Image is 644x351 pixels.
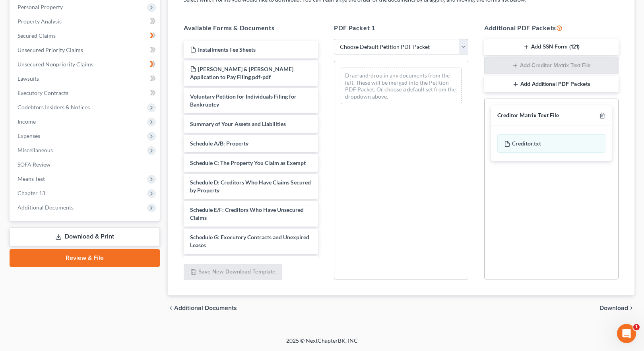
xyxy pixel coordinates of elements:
a: Download & Print [10,227,160,246]
div: Drag-and-drop in any documents from the left. These will be merged into the Petition PDF Packet. ... [341,68,462,104]
a: SOFA Review [11,157,160,172]
div: Creditor Matrix Text File [497,112,559,119]
a: Review & File [10,249,160,267]
button: Add SSN Form (121) [484,39,619,56]
span: Schedule E/F: Creditors Who Have Unsecured Claims [190,206,304,221]
div: 2025 © NextChapterBK, INC [95,337,549,351]
span: Schedule G: Executory Contracts and Unexpired Leases [190,234,309,248]
span: Expenses [17,132,40,139]
span: Unsecured Priority Claims [17,47,83,53]
button: Add Creditor Matrix Text File [484,57,619,74]
span: Download [599,305,628,311]
span: Executory Contracts [17,89,68,96]
button: Download chevron_right [599,305,634,311]
div: Creditor.txt [497,134,605,153]
span: Property Analysis [17,18,62,25]
span: Unsecured Nonpriority Claims [17,61,93,68]
span: [PERSON_NAME] & [PERSON_NAME] Application to Pay Filing pdf-pdf [190,66,293,80]
a: Unsecured Priority Claims [11,43,160,57]
span: Miscellaneous [17,147,53,153]
span: 1 [633,324,640,330]
span: Income [17,118,36,125]
a: Unsecured Nonpriority Claims [11,57,160,72]
span: Additional Documents [174,305,237,311]
i: chevron_left [168,305,174,311]
span: Codebtors Insiders & Notices [17,104,90,111]
h5: Available Forms & Documents [184,23,318,33]
span: Additional Documents [17,204,74,211]
span: Schedule A/B: Property [190,140,248,147]
a: Secured Claims [11,29,160,43]
button: Save New Download Template [184,264,282,281]
h5: PDF Packet 1 [334,23,468,33]
a: Lawsuits [11,72,160,86]
span: Personal Property [17,4,63,10]
h5: Additional PDF Packets [484,23,619,33]
a: chevron_left Additional Documents [168,305,237,311]
span: Voluntary Petition for Individuals Filing for Bankruptcy [190,93,297,108]
span: Installments Fee Sheets [198,46,256,53]
span: Schedule C: The Property You Claim as Exempt [190,159,306,166]
i: chevron_right [628,305,634,311]
span: SOFA Review [17,161,50,168]
span: Schedule D: Creditors Who Have Claims Secured by Property [190,179,311,194]
span: Chapter 13 [17,190,45,196]
span: Secured Claims [17,32,56,39]
iframe: Intercom live chat [617,324,636,343]
button: Add Additional PDF Packets [484,76,619,93]
span: Lawsuits [17,75,39,82]
span: Means Test [17,175,45,182]
span: Summary of Your Assets and Liabilities [190,120,286,127]
a: Executory Contracts [11,86,160,100]
a: Property Analysis [11,14,160,29]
